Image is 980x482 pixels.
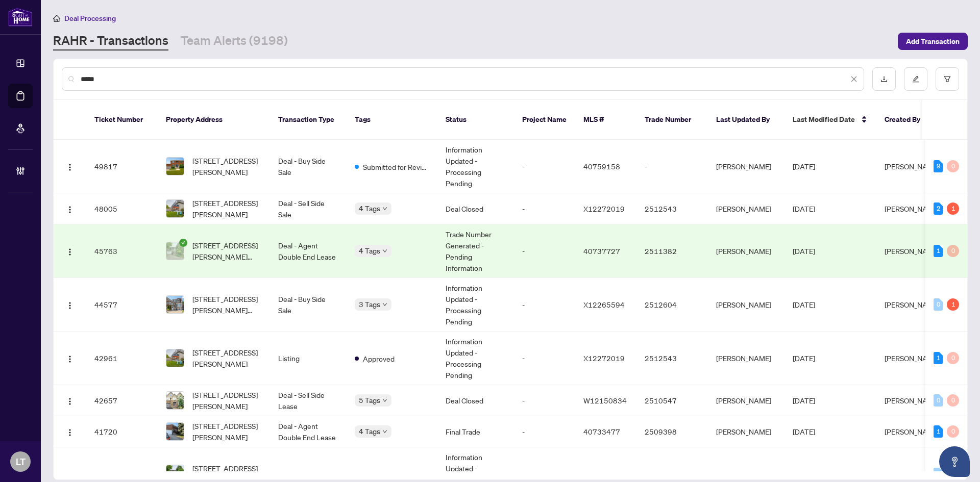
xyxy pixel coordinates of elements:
td: - [514,278,575,332]
img: thumbnail-img [166,158,184,175]
span: filter [944,75,951,83]
span: 40759158 [583,162,620,171]
img: thumbnail-img [166,423,184,440]
div: 1 [934,425,943,438]
img: Logo [66,248,74,256]
span: [STREET_ADDRESS][PERSON_NAME][PERSON_NAME][PERSON_NAME] [192,240,262,262]
td: Deal - Sell Side Sale [270,193,347,224]
div: 0 [934,394,943,407]
button: Add Transaction [898,33,968,50]
button: edit [904,67,927,91]
span: [DATE] [793,396,815,405]
div: 0 [934,468,943,480]
td: 2510547 [636,385,708,416]
th: Last Updated By [708,100,785,140]
span: [PERSON_NAME] [885,469,940,478]
span: [STREET_ADDRESS][PERSON_NAME] [192,420,262,443]
img: Logo [66,471,74,479]
span: 3 Tags [359,298,380,310]
td: - [514,140,575,193]
td: Deal Closed [437,385,514,416]
td: 41720 [86,416,158,447]
td: 2511382 [636,224,708,278]
span: [STREET_ADDRESS][PERSON_NAME] [192,347,262,369]
span: download [880,75,888,83]
span: [PERSON_NAME] [885,204,940,213]
span: [DATE] [793,469,815,478]
button: Open asap [939,446,970,477]
span: [STREET_ADDRESS][PERSON_NAME] [192,155,262,177]
button: Logo [62,350,78,366]
button: Logo [62,466,78,482]
td: [PERSON_NAME] [708,193,785,224]
img: Logo [66,206,74,214]
th: Status [437,100,514,140]
div: 1 [947,298,959,311]
td: 48005 [86,193,158,224]
span: check-circle [179,239,187,247]
button: Logo [62,392,78,409]
div: 1 [947,202,959,215]
th: Ticket Number [86,100,158,140]
th: Property Address [158,100,270,140]
span: [PERSON_NAME] [885,300,940,309]
td: Listing [270,332,347,385]
button: filter [936,67,959,91]
div: 0 [947,245,959,257]
span: Deal Processing [64,14,116,23]
span: 40737727 [583,246,620,256]
span: [DATE] [793,300,815,309]
img: thumbnail-img [166,296,184,313]
span: 40737727 [583,469,620,478]
span: X12272019 [583,353,625,363]
td: - [514,224,575,278]
td: Deal - Buy Side Sale [270,140,347,193]
span: [DATE] [793,353,815,363]
div: 0 [947,160,959,172]
span: [PERSON_NAME] [885,427,940,436]
img: Logo [66,163,74,171]
span: Submitted for Review [363,161,429,172]
div: 1 [934,352,943,364]
div: 2 [934,202,943,215]
button: Logo [62,200,78,217]
span: [DATE] [793,427,815,436]
td: Information Updated - Processing Pending [437,278,514,332]
img: thumbnail-img [166,349,184,367]
span: [DATE] [793,204,815,213]
td: Deal Closed [437,193,514,224]
span: [PERSON_NAME] [885,353,940,363]
td: [PERSON_NAME] [708,416,785,447]
img: Logo [66,428,74,437]
span: 5 Tags [359,394,380,406]
span: edit [912,75,919,83]
td: - [514,416,575,447]
img: Logo [66,355,74,363]
img: Logo [66,301,74,310]
td: Deal - Buy Side Sale [270,278,347,332]
td: - [636,140,708,193]
div: 0 [947,394,959,407]
span: close [850,75,857,83]
button: Logo [62,243,78,259]
td: Deal - Agent Double End Lease [270,416,347,447]
span: [STREET_ADDRESS][PERSON_NAME][PERSON_NAME] [192,293,262,316]
td: 2509398 [636,416,708,447]
th: Tags [347,100,437,140]
td: [PERSON_NAME] [708,385,785,416]
td: 2512543 [636,193,708,224]
td: [PERSON_NAME] [708,224,785,278]
td: 49817 [86,140,158,193]
img: thumbnail-img [166,392,184,409]
span: Add Transaction [906,33,960,49]
span: [PERSON_NAME] [885,246,940,256]
div: 0 [947,425,959,438]
img: thumbnail-img [166,242,184,260]
th: Last Modified Date [785,100,876,140]
td: 44577 [86,278,158,332]
th: MLS # [575,100,636,140]
span: [STREET_ADDRESS][PERSON_NAME] [192,197,262,220]
td: Final Trade [437,416,514,447]
div: 0 [947,352,959,364]
td: - [514,193,575,224]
